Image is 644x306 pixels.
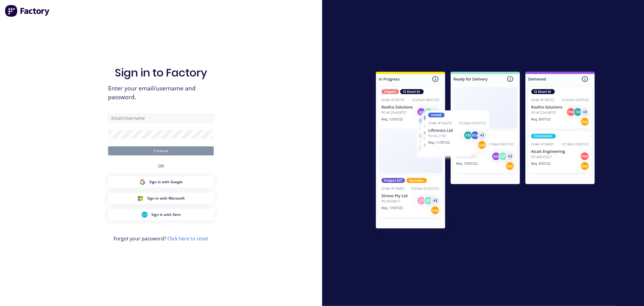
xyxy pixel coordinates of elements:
span: Sign in with Microsoft [147,196,185,201]
img: Factory [5,5,50,17]
img: Xero Sign in [142,212,148,218]
h1: Sign in to Factory [115,66,207,79]
span: Sign in with Xero [151,212,181,217]
a: Click here to reset [167,235,208,242]
span: Enter your email/username and password. [108,84,214,102]
input: Email/Username [108,114,214,123]
button: Google Sign inSign in with Google [108,176,214,188]
span: Forgot your password? [114,235,208,242]
span: Sign in with Google [149,179,183,185]
button: Xero Sign inSign in with Xero [108,209,214,220]
div: OR [158,155,164,176]
img: Sign in [363,60,608,243]
button: Microsoft Sign inSign in with Microsoft [108,193,214,204]
button: Continue [108,146,214,155]
img: Google Sign in [139,179,146,185]
img: Microsoft Sign in [137,195,143,201]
